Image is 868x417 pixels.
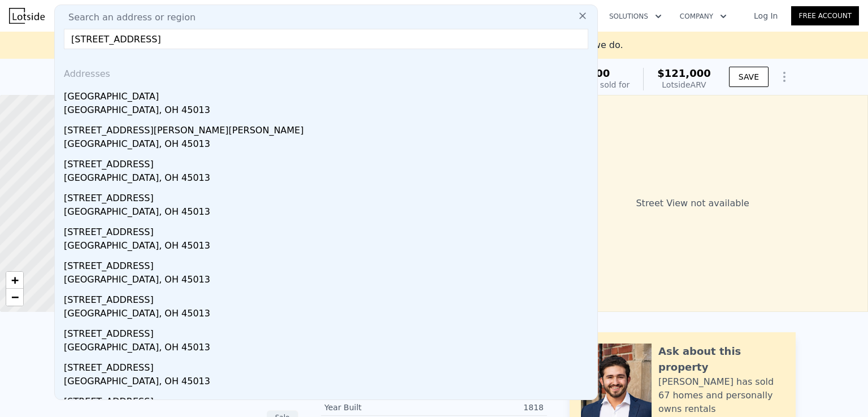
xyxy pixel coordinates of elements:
span: $121,000 [657,67,711,79]
div: [GEOGRAPHIC_DATA], OH 45013 [64,239,593,255]
a: Free Account [791,6,859,25]
span: Search an address or region [59,11,196,24]
div: [GEOGRAPHIC_DATA], OH 45013 [64,103,593,119]
button: Company [671,6,736,27]
button: Solutions [600,6,671,27]
span: − [11,290,19,304]
span: + [11,273,19,287]
div: [GEOGRAPHIC_DATA], OH 45013 [64,375,593,390]
div: [GEOGRAPHIC_DATA], OH 45013 [64,171,593,187]
a: Zoom out [6,289,23,306]
div: Ask about this property [658,344,784,375]
div: [STREET_ADDRESS] [64,289,593,307]
div: Addresses [59,58,593,85]
img: Lotside [9,8,45,24]
div: [GEOGRAPHIC_DATA], OH 45013 [64,205,593,221]
div: 1818 [434,402,544,413]
div: [STREET_ADDRESS] [64,187,593,205]
div: [STREET_ADDRESS] [64,153,593,171]
div: Lotside ARV [657,79,711,90]
button: Show Options [773,66,796,88]
div: [STREET_ADDRESS] [64,255,593,273]
div: [STREET_ADDRESS] [64,390,593,409]
div: Year Built [324,402,434,413]
div: [STREET_ADDRESS][PERSON_NAME][PERSON_NAME] [64,119,593,137]
input: Enter an address, city, region, neighborhood or zip code [64,29,588,49]
a: Zoom in [6,272,23,289]
div: [STREET_ADDRESS] [64,323,593,341]
a: Log In [740,10,791,21]
button: SAVE [729,67,769,87]
div: [GEOGRAPHIC_DATA] [64,85,593,103]
div: [GEOGRAPHIC_DATA], OH 45013 [64,341,593,357]
div: Street View not available [517,95,868,312]
div: [STREET_ADDRESS] [64,221,593,239]
div: [GEOGRAPHIC_DATA], OH 45013 [64,307,593,323]
div: [PERSON_NAME] has sold 67 homes and personally owns rentals [658,375,784,416]
div: [GEOGRAPHIC_DATA], OH 45013 [64,137,593,153]
div: [GEOGRAPHIC_DATA], OH 45013 [64,273,593,289]
div: [STREET_ADDRESS] [64,357,593,375]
